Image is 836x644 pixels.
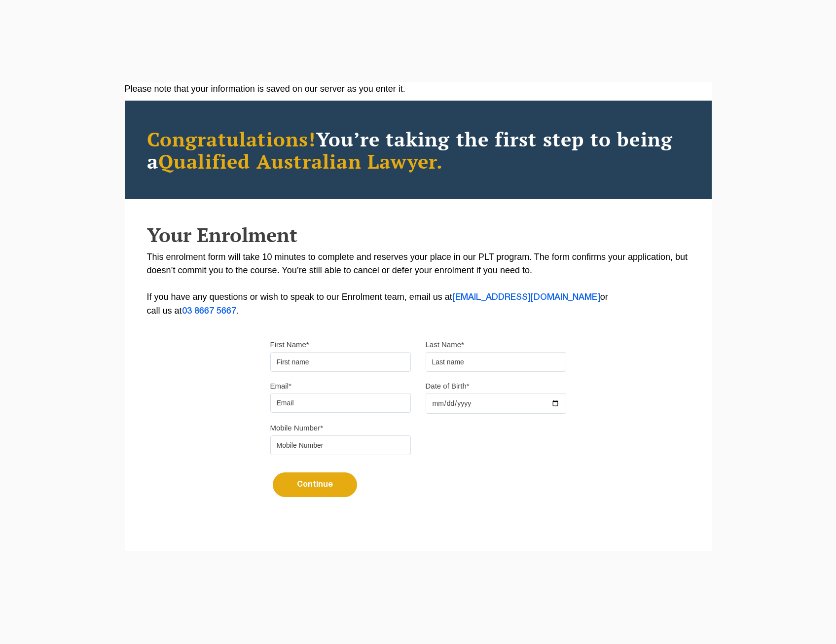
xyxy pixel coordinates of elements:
[270,423,324,433] label: Mobile Number*
[147,128,690,172] h2: You’re taking the first step to being a
[273,472,357,497] button: Continue
[270,435,411,455] input: Mobile Number
[147,250,690,318] p: This enrolment form will take 10 minutes to complete and reserves your place in our PLT program. ...
[270,352,411,372] input: First name
[147,224,690,246] h2: Your Enrolment
[270,381,291,391] label: Email*
[158,148,443,174] span: Qualified Australian Lawyer.
[125,82,712,96] div: Please note that your information is saved on our server as you enter it.
[270,340,309,350] label: First Name*
[270,393,411,413] input: Email
[147,126,316,152] span: Congratulations!
[182,307,236,315] a: 03 8667 5667
[452,293,600,301] a: [EMAIL_ADDRESS][DOMAIN_NAME]
[426,352,566,372] input: Last name
[426,340,464,350] label: Last Name*
[426,381,470,391] label: Date of Birth*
